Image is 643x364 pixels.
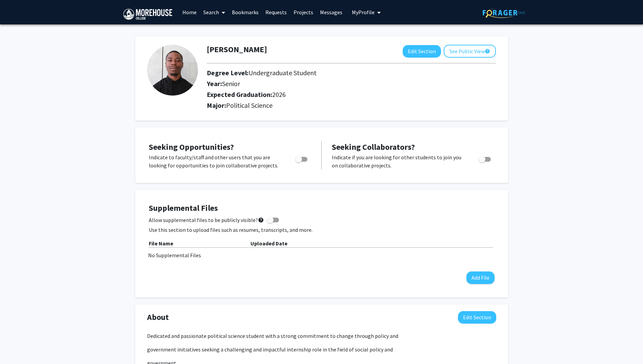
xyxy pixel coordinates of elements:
h2: Major: [207,101,496,109]
p: Indicate if you are looking for other students to join you on collaborative projects. [332,153,466,169]
img: Morehouse College Logo [123,9,172,20]
span: About [147,311,169,323]
iframe: Chat [5,333,29,359]
span: Seeking Opportunities? [149,142,234,152]
button: Edit About [458,311,496,324]
p: government initiatives seeking a challenging and impactful internship role in the field of social... [147,345,496,353]
span: Political Science [226,101,273,109]
button: See Public View [444,45,496,58]
a: Bookmarks [228,0,262,24]
h2: Year: [207,80,449,88]
b: Uploaded Date [250,240,287,247]
p: Use this section to upload files such as resumes, transcripts, and more. [149,226,495,234]
span: My Profile [352,9,375,16]
b: File Name [149,240,173,247]
a: Requests [262,0,290,24]
p: Dedicated and passionate political science student with a strong commitment to change through pol... [147,332,496,340]
p: Indicate to faculty/staff and other users that you are looking for opportunities to join collabor... [149,153,282,169]
div: Toggle [293,153,311,163]
a: Messages [317,0,346,24]
a: Projects [290,0,317,24]
h2: Degree Level: [207,69,449,77]
span: 2026 [272,90,286,99]
h2: Expected Graduation: [207,90,449,99]
mat-icon: help [485,47,490,55]
h4: Supplemental Files [149,203,495,213]
button: Edit Section [403,45,441,58]
div: Toggle [476,153,495,163]
a: Search [200,0,228,24]
div: No Supplemental Files [148,251,495,259]
span: Seeking Collaborators? [332,142,415,152]
button: Add File [466,271,495,284]
span: Senior [222,79,240,88]
a: Home [179,0,200,24]
span: Undergraduate Student [248,68,317,77]
span: Allow supplemental files to be publicly visible? [149,216,264,224]
mat-icon: help [258,216,264,224]
h1: [PERSON_NAME] [207,45,267,55]
img: Profile Picture [147,45,198,96]
img: ForagerOne Logo [483,7,525,18]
